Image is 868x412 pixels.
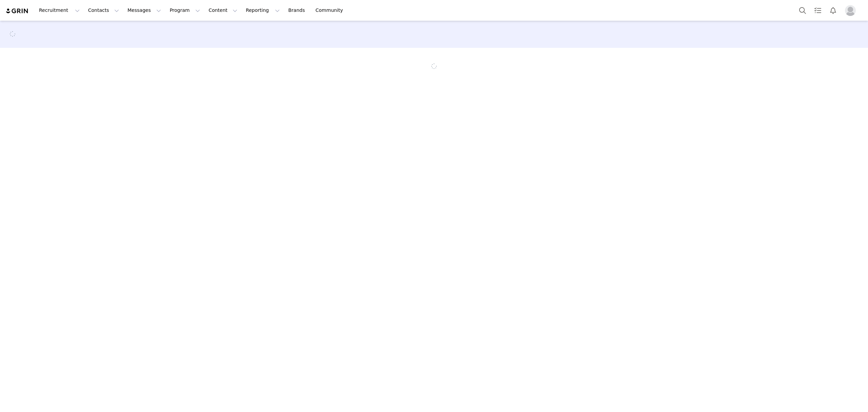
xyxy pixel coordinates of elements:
button: Recruitment [35,3,84,18]
button: Content [204,3,241,18]
button: Contacts [84,3,123,18]
button: Notifications [826,3,841,18]
button: Program [165,3,204,18]
img: placeholder-profile.jpg [845,5,856,16]
a: Brands [284,3,311,18]
a: Community [312,3,350,18]
img: grin logo [5,8,29,14]
button: Search [795,3,810,18]
button: Profile [841,5,863,16]
button: Messages [123,3,165,18]
button: Reporting [242,3,284,18]
a: Tasks [810,3,825,18]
